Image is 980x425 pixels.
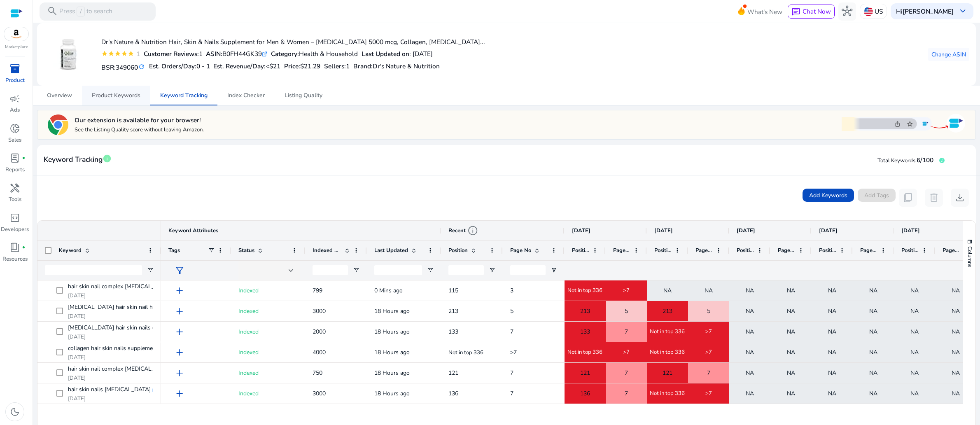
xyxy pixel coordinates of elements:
span: Indexed Products [313,247,341,254]
span: add [174,347,185,358]
span: NA [952,282,960,299]
span: [MEDICAL_DATA] hair skin nail health [68,301,166,314]
span: NA [952,344,960,361]
div: Health & Household [271,49,358,58]
h5: Est. Orders/Day: [149,63,210,70]
span: NA [787,364,795,381]
span: NA [663,282,672,299]
span: 5 [707,303,710,320]
img: amazon.svg [4,27,29,41]
span: NA [746,385,754,402]
p: Ads [10,106,20,114]
mat-icon: star [101,50,108,57]
span: Total Keywords: [877,157,917,164]
span: 121 [580,364,590,381]
span: Page No [695,247,713,254]
span: 121 [448,369,458,377]
span: NA [910,323,919,340]
span: Columns [966,246,973,267]
span: Position [819,247,836,254]
span: NA [910,303,919,320]
span: >7 [705,328,712,336]
input: Indexed Products Filter Input [313,265,348,275]
span: NA [952,364,960,381]
span: Last Updated [374,247,408,254]
span: 0 - 1 [196,62,210,70]
span: NA [910,282,919,299]
span: search [47,6,58,16]
span: collagen hair skin nails supplement [68,342,158,355]
span: $21.29 [300,62,320,70]
p: Reports [5,166,25,174]
span: NA [952,303,960,320]
h4: Dr's Nature & Nutrition Hair, Skin & Nails Supplement for Men & Women – [MEDICAL_DATA] 5000 mcg, ... [101,38,485,46]
span: hair skin nails [MEDICAL_DATA] [68,383,151,396]
span: NA [828,323,836,340]
span: Indexed [238,307,259,315]
span: Listing Quality [285,93,322,98]
span: / [77,7,84,16]
span: NA [787,385,795,402]
h5: Price: [284,63,320,70]
div: 1 [144,49,203,58]
img: chrome-logo.svg [48,114,68,135]
span: >7 [623,287,630,294]
span: NA [787,344,795,361]
span: 3 [510,287,513,294]
span: NA [910,364,919,381]
span: Page No [510,247,531,254]
span: Keyword Attributes [168,227,218,234]
span: info [467,225,478,236]
p: [DATE] [68,354,153,362]
span: 136 [448,390,458,397]
p: [DATE] [68,334,153,341]
button: Open Filter Menu [489,267,495,273]
p: Resources [2,255,28,264]
button: download [951,189,969,207]
span: NA [787,323,795,340]
mat-icon: star [121,50,128,57]
input: Last Updated Filter Input [374,265,422,275]
span: NA [828,344,836,361]
span: What's New [747,5,782,19]
span: NA [828,364,836,381]
p: [DATE] [68,292,153,300]
button: hub [838,2,856,21]
span: Keyword Tracking [160,93,208,98]
span: add [174,388,185,399]
span: Keyword [59,247,82,254]
span: 7 [625,364,628,381]
span: fiber_manual_record [22,156,26,160]
div: : [DATE] [362,49,433,58]
p: [DATE] [68,313,153,320]
span: 6/100 [917,156,933,164]
span: 349060 [116,63,138,72]
span: Change ASIN [931,50,966,59]
span: 18 Hours ago [374,390,410,397]
p: Tools [9,196,21,204]
span: <$21 [266,62,280,70]
span: Overview [47,93,72,98]
span: NA [869,303,877,320]
span: add [174,368,185,378]
span: Indexed [238,348,259,356]
span: keyboard_arrow_down [957,6,968,16]
span: NA [787,282,795,299]
span: 3000 [313,390,326,397]
span: 7 [625,385,628,402]
span: handyman [9,183,20,194]
span: Page No [943,247,960,254]
span: [DATE] [819,227,838,234]
span: 213 [580,303,590,320]
b: Last Updated on [362,49,409,58]
span: Not in top 336 [567,349,602,356]
span: 799 [313,287,322,294]
span: campaign [9,93,20,104]
span: Page No [613,247,630,254]
span: Position [901,247,919,254]
span: NA [746,344,754,361]
p: US [875,4,883,19]
span: 0 Mins ago [374,287,403,294]
span: 2000 [313,328,326,336]
span: Position [448,247,468,254]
